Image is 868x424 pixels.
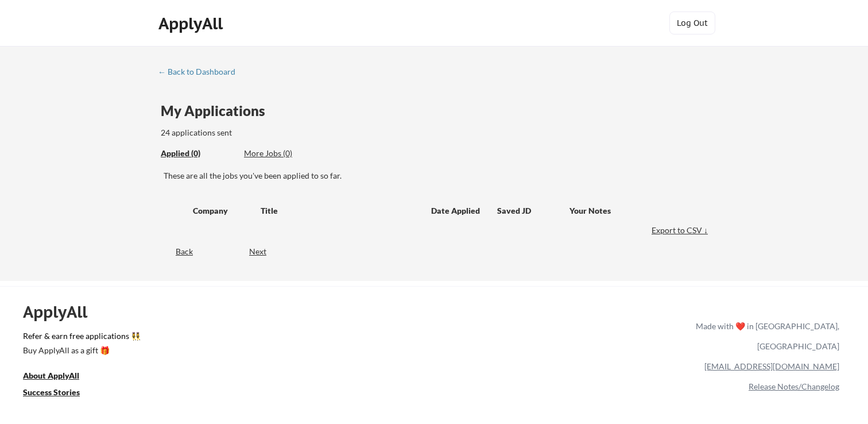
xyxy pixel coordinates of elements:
a: Refer & earn free applications 👯‍♀️ [23,332,456,344]
div: These are job applications we think you'd be a good fit for, but couldn't apply you to automatica... [244,148,328,160]
div: Company [193,205,250,217]
u: About ApplyAll [23,371,79,380]
div: Saved JD [497,200,569,221]
button: Log Out [669,11,715,34]
div: These are all the jobs you've been applied to so far. [164,170,711,182]
div: Next [249,246,280,257]
a: Buy ApplyAll as a gift 🎁 [23,344,138,359]
div: Buy ApplyAll as a gift 🎁 [23,346,138,354]
a: Release Notes/Changelog [749,381,839,391]
a: Success Stories [23,386,95,400]
div: My Applications [161,104,274,118]
div: Made with ❤️ in [GEOGRAPHIC_DATA], [GEOGRAPHIC_DATA] [691,316,839,356]
div: Export to CSV ↓ [652,225,711,236]
div: More Jobs (0) [244,148,328,159]
u: Success Stories [23,387,80,397]
a: About ApplyAll [23,369,95,384]
div: Back [158,246,193,257]
div: 24 applications sent [161,127,383,138]
div: Applied (0) [161,148,235,159]
div: ApplyAll [23,302,100,322]
div: ApplyAll [158,14,226,33]
div: Your Notes [569,205,700,217]
div: Date Applied [431,205,482,217]
a: ← Back to Dashboard [158,67,244,79]
a: [EMAIL_ADDRESS][DOMAIN_NAME] [704,361,839,371]
div: ← Back to Dashboard [158,68,244,76]
div: These are all the jobs you've been applied to so far. [161,148,235,160]
div: Title [261,205,420,217]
